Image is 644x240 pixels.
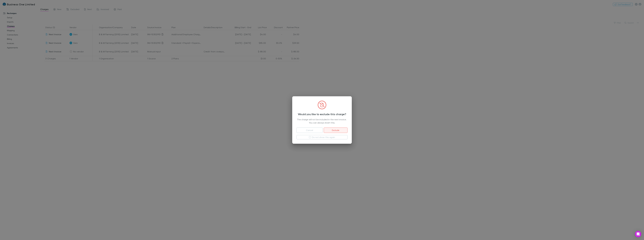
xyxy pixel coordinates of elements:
button: Do not show this again [297,135,347,139]
button: Cancel [297,128,323,133]
div: The charge will not be included in the next invoice. You can always revert this. [297,118,347,124]
button: Exclude [324,128,347,133]
div: Open Intercom Messenger [635,231,641,237]
label: Do not show this again [312,136,335,139]
h3: Would you like to exclude this charge? [297,112,347,116]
